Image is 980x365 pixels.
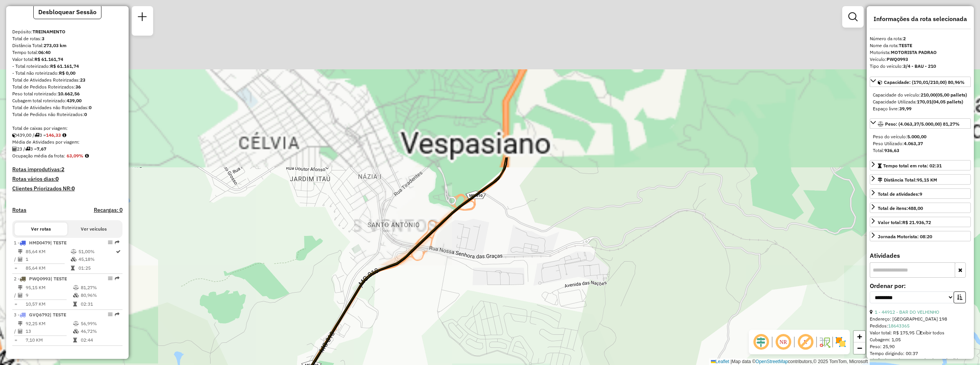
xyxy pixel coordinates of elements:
i: Meta Caixas/viagem: 200,00 Diferença: -53,67 [62,133,66,137]
strong: (05,00 pallets) [936,92,967,98]
div: Peso total roteirizado: [12,90,122,97]
h4: Atividades [870,252,971,259]
div: 23 / 3 = [12,146,122,152]
strong: (04,05 pallets) [932,99,963,105]
div: Valor total: [878,219,931,226]
i: Total de rotas [25,147,30,151]
i: % de utilização do peso [71,249,77,254]
div: Endereço: [GEOGRAPHIC_DATA] 198 [870,316,971,322]
a: Capacidade: (170,01/210,00) 80,96% [870,77,971,87]
div: Nome da rota: [870,42,971,49]
div: Média de Atividades por viagem: [12,139,122,146]
div: Distância Total: [878,177,937,183]
a: Distância Total:95,15 KM [870,174,971,185]
div: Total de Pedidos não Roteirizados: [12,111,122,118]
strong: 3 [42,36,44,41]
img: Exibir/Ocultar setores [835,336,847,348]
div: Total de Atividades não Roteirizadas: [12,104,122,111]
i: % de utilização do peso [73,285,79,290]
div: Motorista: [870,49,971,56]
strong: 2 [61,166,64,173]
strong: 9 [920,191,922,197]
td: 81,27% [80,284,119,291]
a: Tempo total em rota: 02:31 [870,160,971,170]
strong: 7,67 [37,146,46,152]
i: Tempo total em rota [71,266,75,270]
a: Leaflet [711,359,729,364]
span: Ocupação média da frota: [12,153,65,159]
span: HMD0479 [29,240,50,246]
em: Média calculada utilizando a maior ocupação (%Peso ou %Cubagem) de cada rota da sessão. Rotas cro... [85,154,89,158]
a: Peso: (4.063,37/5.000,00) 81,27% [870,118,971,129]
div: Veículo: [870,56,971,63]
strong: 0 [72,185,75,192]
div: Total de itens: [878,205,923,212]
div: Capacidade: (170,01/210,00) 80,96% [870,88,971,115]
i: Distância Total [18,285,23,290]
span: − [857,343,862,353]
td: 9 [25,291,73,299]
button: Ver veículos [67,223,120,236]
td: 45,18% [78,255,115,263]
a: Rotas [12,207,26,213]
td: 92,25 KM [25,320,73,327]
strong: R$ 61.161,74 [50,63,79,69]
td: = [14,336,18,344]
i: Tempo total em rota [73,338,77,342]
strong: 0 [89,105,91,110]
div: - Total não roteirizado: [12,70,122,77]
span: Exibir rótulo [796,333,815,351]
td: 10,57 KM [25,300,73,308]
strong: MOTORISTA PADRAO [891,49,937,55]
i: Distância Total [18,321,23,326]
div: Tempo dirigindo: 00:37 [870,350,971,357]
td: = [14,264,18,272]
em: Opções [108,240,113,245]
a: Total de atividades:9 [870,188,971,199]
strong: 936,63 [884,147,899,153]
td: 02:44 [80,336,119,344]
strong: TREINAMENTO [33,29,65,34]
em: Opções [108,276,113,281]
td: 02:31 [80,300,119,308]
td: 95,15 KM [25,284,73,291]
strong: PWQ0993 [887,56,908,62]
span: Tempo total em rota: 02:31 [883,163,942,169]
strong: 210,00 [921,92,936,98]
span: Ocultar NR [774,333,792,351]
h4: Recargas: 0 [94,207,122,213]
td: 13 [25,327,73,335]
strong: 10.662,56 [58,91,80,97]
button: Ordem crescente [954,291,966,303]
span: 95,15 KM [917,177,937,183]
strong: 3/4 - BAU - 210 [903,63,936,69]
span: 3 - [14,312,66,318]
span: 1 - [14,240,67,246]
i: Cubagem total roteirizado [12,133,17,137]
td: 85,64 KM [25,264,70,272]
strong: 06:40 [38,49,51,55]
span: | TESTE [50,240,67,246]
strong: R$ 21.936,72 [902,219,931,225]
strong: 36 [75,84,81,90]
div: Distância Total: [12,42,122,49]
div: Valor total: R$ 175,95 [870,329,971,336]
td: 56,99% [80,320,119,327]
strong: 0 [84,111,87,117]
strong: 146,33 [46,132,61,138]
div: Map data © contributors,© 2025 TomTom, Microsoft [709,358,870,365]
em: Rota exportada [115,312,119,317]
em: Rota exportada [115,276,119,281]
strong: TESTE [899,43,912,48]
i: % de utilização da cubagem [71,257,77,262]
label: Ordenar por: [870,281,971,290]
i: Distância Total [18,249,23,254]
div: Capacidade Utilizada: [873,98,968,105]
div: Pedidos: [870,322,971,329]
span: | TESTE [51,276,67,282]
td: 46,72% [80,327,119,335]
i: Tempo total em rota [73,302,77,306]
strong: R$ 0,00 [59,70,75,76]
div: Total: [873,147,968,154]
